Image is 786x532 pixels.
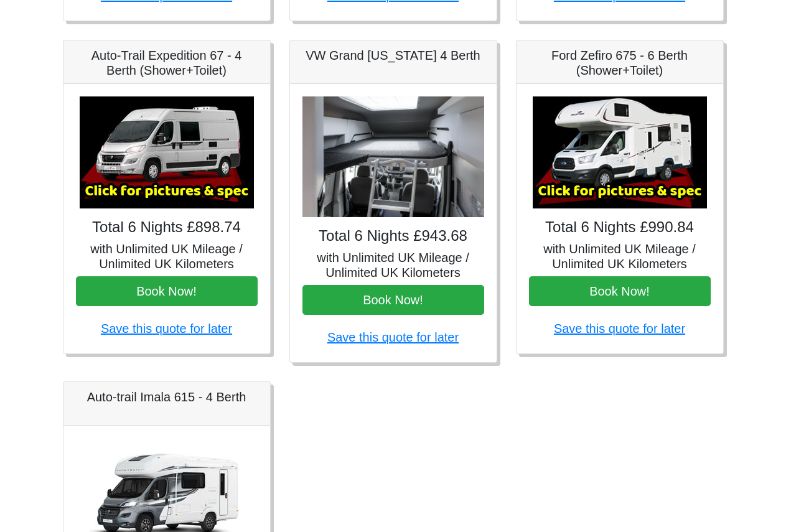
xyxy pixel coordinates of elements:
h5: Auto-Trail Expedition 67 - 4 Berth (Shower+Toilet) [76,48,258,78]
img: Auto-Trail Expedition 67 - 4 Berth (Shower+Toilet) [80,96,254,208]
h4: Total 6 Nights £943.68 [302,227,484,245]
h5: VW Grand [US_STATE] 4 Berth [302,48,484,63]
h4: Total 6 Nights £898.74 [76,218,258,236]
a: Save this quote for later [327,330,459,344]
h5: with Unlimited UK Mileage / Unlimited UK Kilometers [529,241,711,271]
h5: Auto-trail Imala 615 - 4 Berth [76,390,258,404]
button: Book Now! [302,285,484,315]
h4: Total 6 Nights £990.84 [529,218,711,236]
button: Book Now! [529,276,711,306]
h5: with Unlimited UK Mileage / Unlimited UK Kilometers [302,250,484,280]
h5: Ford Zefiro 675 - 6 Berth (Shower+Toilet) [529,48,711,78]
h5: with Unlimited UK Mileage / Unlimited UK Kilometers [76,241,258,271]
a: Save this quote for later [554,322,685,335]
img: Ford Zefiro 675 - 6 Berth (Shower+Toilet) [533,96,707,208]
a: Save this quote for later [101,322,232,335]
button: Book Now! [76,276,258,306]
img: VW Grand California 4 Berth [302,96,484,218]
